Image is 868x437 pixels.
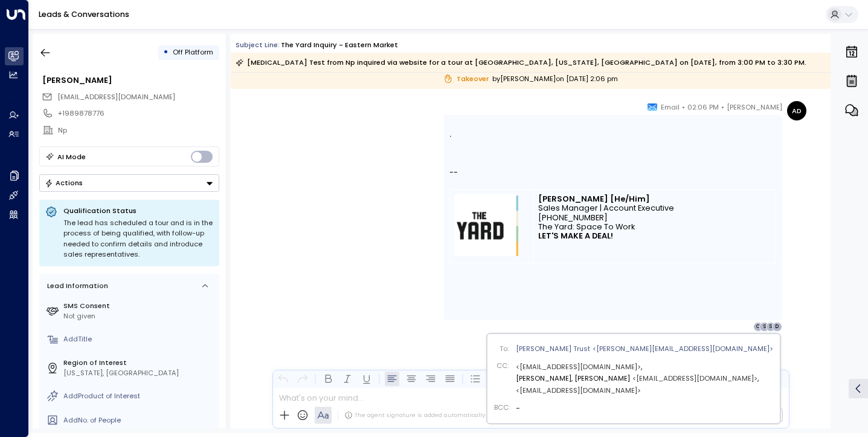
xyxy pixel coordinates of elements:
span: [PHONE_NUMBER] [538,213,608,222]
label: SMS Consent [63,301,215,311]
p: Qualification Status [63,206,213,215]
div: [PERSON_NAME] [42,74,219,86]
b: LET'S MAKE A DEAL! [538,231,613,241]
div: The agent signature is added automatically [344,411,485,419]
button: Redo [295,372,309,386]
span: [PERSON_NAME] [727,101,782,113]
span: [PERSON_NAME] [He/Him] [538,194,650,203]
div: CC: [494,361,509,396]
div: • [163,44,169,61]
div: [US_STATE], [GEOGRAPHIC_DATA] [63,368,215,378]
span: < [EMAIL_ADDRESS][DOMAIN_NAME] > [516,385,641,395]
span: • [682,101,685,113]
span: cjgareis@gmail.com [57,92,175,102]
div: S [759,322,769,332]
span: [EMAIL_ADDRESS][DOMAIN_NAME] [57,92,175,102]
span: [PERSON_NAME] Trust [516,344,590,354]
span: Email [661,101,680,113]
span: < [PERSON_NAME][EMAIL_ADDRESS][DOMAIN_NAME] > [593,344,773,354]
label: Region of Interest [63,358,215,368]
span: < [EMAIL_ADDRESS][DOMAIN_NAME] > [632,373,757,384]
div: To: [494,344,509,354]
div: Button group with a nested menu [39,174,219,192]
div: S [766,322,776,332]
span: -- [449,166,776,178]
div: AD [787,101,806,120]
div: Lead Information [43,281,108,291]
a: The Yard: Space To Work [538,222,635,231]
div: Not given [63,311,215,321]
img: AD_4nXdK-jsDwuT-y_80pKPBOQsDiW9dJonsuKKuGkIJOyxvZuOfIuDyaJs2SgXrb5lDc6qu8fD4NQhfAoZGrGLCiVAn6fpXh... [454,194,518,258]
span: • [721,101,724,113]
button: Undo [275,372,290,386]
div: AI Mode [57,151,86,163]
div: The Yard Inquiry - Eastern Market [281,40,398,50]
span: Off Platform [173,47,213,57]
div: [MEDICAL_DATA] Test from Np inquired via website for a tour at [GEOGRAPHIC_DATA], [US_STATE], [GE... [236,56,806,68]
button: Actions [39,174,219,192]
span: Subject Line: [236,40,280,50]
div: D [772,322,782,332]
div: AddNo. of People [63,415,215,425]
a: Leads & Conversations [39,9,129,19]
span: 02:06 PM [687,101,719,113]
div: Actions [45,179,83,187]
span: Takeover [443,74,489,84]
div: +1989878776 [58,108,219,119]
div: The lead has scheduled a tour and is in the process of being qualified, with follow-up needed to ... [63,218,213,260]
div: BCC: [494,402,509,413]
div: by [PERSON_NAME] on [DATE] 2:06 pm [231,69,831,89]
div: AddTitle [63,334,215,344]
span: [PERSON_NAME], [PERSON_NAME] [516,373,630,384]
span: Sales Manager | Account Executive [538,203,674,212]
div: , [516,361,773,372]
div: AddProduct of Interest [63,391,215,401]
div: - [516,402,773,413]
span: < [EMAIL_ADDRESS][DOMAIN_NAME] > [516,362,641,372]
div: , [516,372,773,384]
div: Np [58,125,219,136]
div: C [753,322,763,332]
